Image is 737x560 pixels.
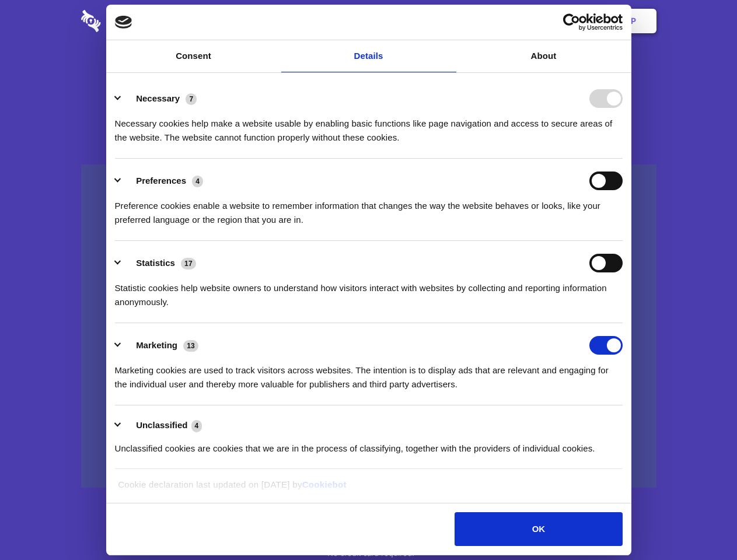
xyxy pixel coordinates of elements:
button: Necessary (7) [115,89,204,108]
a: Pricing [343,3,393,39]
div: Necessary cookies help make a website usable by enabling basic functions like page navigation and... [115,108,623,145]
a: Usercentrics Cookiebot - opens in a new window [521,13,623,31]
a: About [456,40,631,72]
label: Preferences [136,176,186,185]
span: 17 [181,258,196,269]
a: Login [529,3,580,39]
img: logo [115,16,132,29]
span: 4 [192,176,203,187]
div: Unclassified cookies are cookies that we are in the process of classifying, together with the pro... [115,433,623,456]
button: Preferences (4) [115,171,211,190]
a: Details [281,40,456,72]
div: Preference cookies enable a website to remember information that changes the way the website beha... [115,190,623,227]
button: Marketing (13) [115,336,206,355]
img: logo-wordmark-white-trans-d4663122ce5f474addd5e946df7df03e33cb6a1c49d2221995e7729f52c070b2.svg [81,10,181,32]
div: Cookie declaration last updated on [DATE] by [109,478,628,501]
a: Consent [106,40,281,72]
h1: Eliminate Slack Data Loss. [81,52,656,94]
div: Statistic cookies help website owners to understand how visitors interact with websites by collec... [115,272,623,309]
a: Wistia video thumbnail [81,164,656,488]
a: Contact [473,3,527,39]
label: Marketing [136,340,177,350]
div: Marketing cookies are used to track visitors across websites. The intention is to display ads tha... [115,355,623,391]
label: Statistics [136,258,175,268]
button: OK [455,512,622,546]
label: Necessary [136,93,180,103]
a: Cookiebot [302,480,347,489]
h4: Auto-redaction of sensitive data, encrypted data sharing and self-destructing private chats. Shar... [81,106,656,145]
span: 13 [183,340,198,352]
span: 7 [186,93,197,105]
span: 4 [191,420,202,432]
button: Statistics (17) [115,254,204,272]
button: Unclassified (4) [115,418,209,433]
iframe: Drift Widget Chat Controller [679,502,723,546]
